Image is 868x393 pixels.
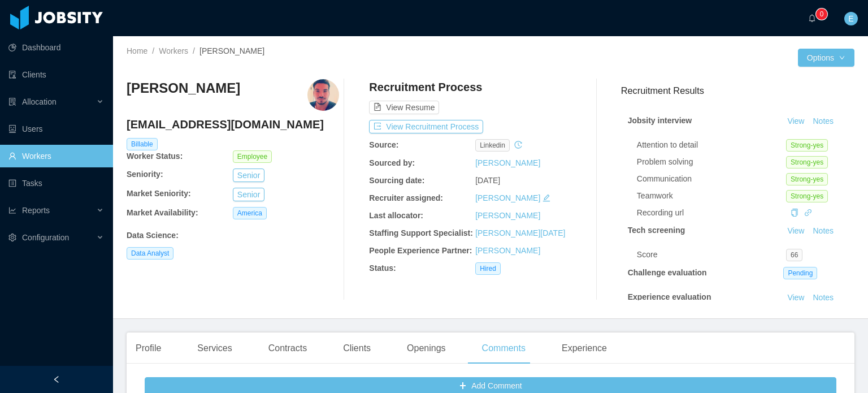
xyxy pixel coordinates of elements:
[127,247,173,260] span: Data Analyst
[22,97,57,106] span: Allocation
[8,145,104,167] a: icon: userWorkers
[369,103,439,112] a: icon: file-textView Resume
[127,79,240,97] h3: [PERSON_NAME]
[152,46,154,55] span: /
[553,332,616,364] div: Experience
[159,46,188,55] a: Workers
[259,332,316,364] div: Contracts
[808,224,838,238] button: Notes
[127,332,170,364] div: Profile
[637,139,786,151] div: Attention to detail
[8,172,104,195] a: icon: profileTasks
[628,268,707,277] strong: Challenge evaluation
[791,209,798,217] i: icon: copy
[804,208,812,217] a: icon: link
[8,234,16,241] i: icon: setting
[637,156,786,168] div: Problem solving
[628,292,711,301] strong: Experience evaluation
[475,176,500,185] span: [DATE]
[786,156,828,169] span: Strong-yes
[783,226,808,235] a: View
[786,139,828,152] span: Strong-yes
[233,150,272,163] span: Employee
[369,120,483,133] button: icon: exportView Recruitment Process
[475,246,540,255] a: [PERSON_NAME]
[369,228,473,237] b: Staffing Support Specialist:
[786,173,828,185] span: Strong-yes
[8,98,16,106] i: icon: solution
[786,249,802,261] span: 66
[369,140,398,149] b: Source:
[22,206,50,215] span: Reports
[398,332,455,364] div: Openings
[475,211,540,220] a: [PERSON_NAME]
[475,193,540,202] a: [PERSON_NAME]
[233,169,264,182] button: Senior
[475,228,565,237] a: [PERSON_NAME][DATE]
[369,158,415,167] b: Sourced by:
[848,12,853,25] span: E
[369,246,472,255] b: People Experience Partner:
[475,158,540,167] a: [PERSON_NAME]
[369,101,439,114] button: icon: file-textView Resume
[808,291,838,305] button: Notes
[127,116,339,132] h4: [EMAIL_ADDRESS][DOMAIN_NAME]
[22,233,69,242] span: Configuration
[542,194,550,202] i: icon: edit
[783,116,808,126] a: View
[127,231,179,240] b: Data Science :
[475,139,510,152] span: linkedin
[369,122,483,131] a: icon: exportView Recruitment Process
[808,14,816,22] i: icon: bell
[369,176,424,185] b: Sourcing date:
[127,189,191,198] b: Market Seniority:
[127,138,158,150] span: Billable
[233,207,267,219] span: America
[473,332,535,364] div: Comments
[637,207,786,219] div: Recording url
[637,190,786,202] div: Teamwork
[621,84,854,98] h3: Recruitment Results
[127,152,183,161] b: Worker Status:
[127,170,163,179] b: Seniority:
[334,332,380,364] div: Clients
[628,116,692,125] strong: Jobsity interview
[475,262,501,275] span: Hired
[637,249,786,261] div: Score
[188,332,241,364] div: Services
[193,46,195,55] span: /
[783,267,817,279] span: Pending
[369,264,396,273] b: Status:
[628,226,685,235] strong: Tech screening
[804,209,812,217] i: icon: link
[199,46,264,55] span: [PERSON_NAME]
[369,211,423,220] b: Last allocator:
[514,141,522,149] i: icon: history
[8,118,104,140] a: icon: robotUsers
[369,193,443,202] b: Recruiter assigned:
[8,36,104,59] a: icon: pie-chartDashboard
[127,46,147,55] a: Home
[783,293,808,302] a: View
[8,63,104,86] a: icon: auditClients
[816,8,827,20] sup: 0
[798,49,854,67] button: Optionsicon: down
[127,208,198,217] b: Market Availability:
[808,115,838,128] button: Notes
[307,79,339,111] img: 4754e7e9-4bb0-4970-a290-bfde705b7402_67ed79e551e8b-400w.png
[637,173,786,185] div: Communication
[8,206,16,214] i: icon: line-chart
[786,190,828,202] span: Strong-yes
[791,207,798,219] div: Copy
[233,188,264,201] button: Senior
